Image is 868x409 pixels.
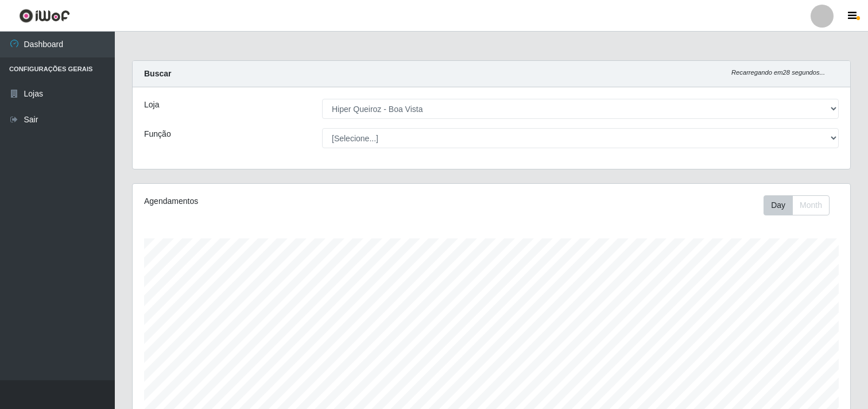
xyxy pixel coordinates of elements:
div: First group [764,195,830,215]
button: Month [792,195,830,215]
button: Day [764,195,793,215]
div: Agendamentos [144,195,424,207]
label: Função [144,128,171,140]
label: Loja [144,99,159,111]
img: CoreUI Logo [19,9,70,23]
i: Recarregando em 28 segundos... [731,69,825,76]
div: Toolbar with button groups [764,195,839,215]
strong: Buscar [144,69,171,78]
